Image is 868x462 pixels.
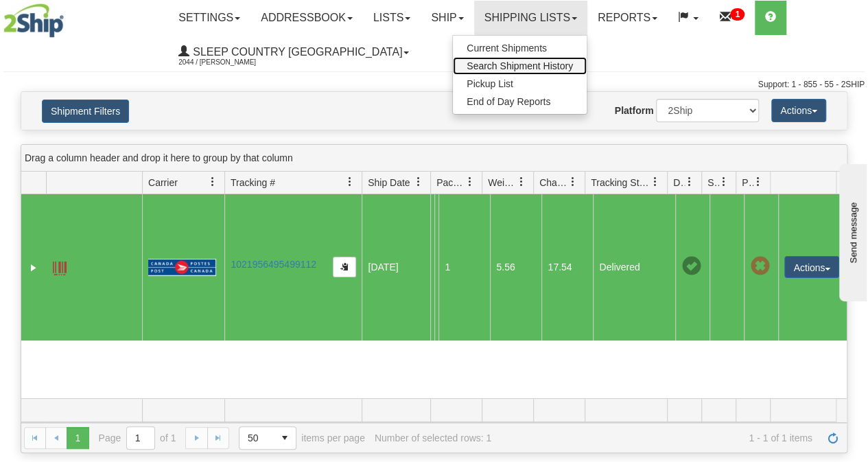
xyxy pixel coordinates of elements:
[239,426,365,450] span: items per page
[591,176,650,189] span: Tracking Status
[474,1,587,35] a: Shipping lists
[681,257,701,276] span: On time
[467,60,573,71] span: Search Shipment History
[644,170,667,194] a: Tracking Status filter column settings
[593,194,675,340] td: Delivered
[201,170,224,194] a: Carrier filter column settings
[467,78,513,89] span: Pickup List
[21,145,847,172] div: grid grouping header
[436,176,465,189] span: Packages
[438,194,490,340] td: 1
[189,46,402,58] span: Sleep Country [GEOGRAPHIC_DATA]
[248,431,266,445] span: 50
[168,35,419,69] a: Sleep Country [GEOGRAPHIC_DATA] 2044 / [PERSON_NAME]
[541,194,593,340] td: 17.54
[239,426,296,450] span: Page sizes drop down
[333,257,356,277] button: Copy to clipboard
[434,194,438,340] td: [PERSON_NAME] [PERSON_NAME] CA ON POWASSAN P0H 1Z0
[707,176,719,189] span: Shipment Issues
[539,176,568,189] span: Charge
[510,170,533,194] a: Weight filter column settings
[67,427,89,449] span: Page 1
[615,104,654,117] label: Platform
[488,176,517,189] span: Weight
[53,255,67,277] a: Label
[747,170,770,194] a: Pickup Status filter column settings
[274,427,296,449] span: select
[99,426,176,450] span: Page of 1
[178,56,281,69] span: 2044 / [PERSON_NAME]
[561,170,585,194] a: Charge filter column settings
[42,100,129,123] button: Shipment Filters
[750,257,769,276] span: Pickup Not Assigned
[250,1,363,35] a: Addressbook
[709,1,755,35] a: 1
[453,39,587,57] a: Current Shipments
[27,261,40,275] a: Expand
[231,259,316,270] a: 1021956495499112
[742,176,753,189] span: Pickup Status
[3,3,64,38] img: logo2044.jpg
[490,194,541,340] td: 5.56
[362,194,430,340] td: [DATE]
[3,79,865,91] div: Support: 1 - 855 - 55 - 2SHIP
[712,170,736,194] a: Shipment Issues filter column settings
[375,432,491,443] div: Number of selected rows: 1
[231,176,275,189] span: Tracking #
[148,176,178,189] span: Carrier
[421,1,473,35] a: Ship
[678,170,701,194] a: Delivery Status filter column settings
[673,176,685,189] span: Delivery Status
[10,12,127,22] div: Send message
[363,1,421,35] a: Lists
[784,256,839,278] button: Actions
[836,161,867,301] iframe: chat widget
[430,194,434,340] td: Sleep Country [GEOGRAPHIC_DATA] Shipping department [GEOGRAPHIC_DATA] [GEOGRAPHIC_DATA] Brampton ...
[467,96,550,107] span: End of Day Reports
[127,427,154,449] input: Page 1
[453,75,587,93] a: Pickup List
[453,57,587,75] a: Search Shipment History
[338,170,362,194] a: Tracking # filter column settings
[771,99,826,122] button: Actions
[168,1,250,35] a: Settings
[501,432,812,443] span: 1 - 1 of 1 items
[587,1,668,35] a: Reports
[730,8,744,21] sup: 1
[407,170,430,194] a: Ship Date filter column settings
[368,176,410,189] span: Ship Date
[453,93,587,111] a: End of Day Reports
[458,170,482,194] a: Packages filter column settings
[822,427,844,449] a: Refresh
[467,43,547,54] span: Current Shipments
[148,259,215,276] img: 20 - Canada Post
